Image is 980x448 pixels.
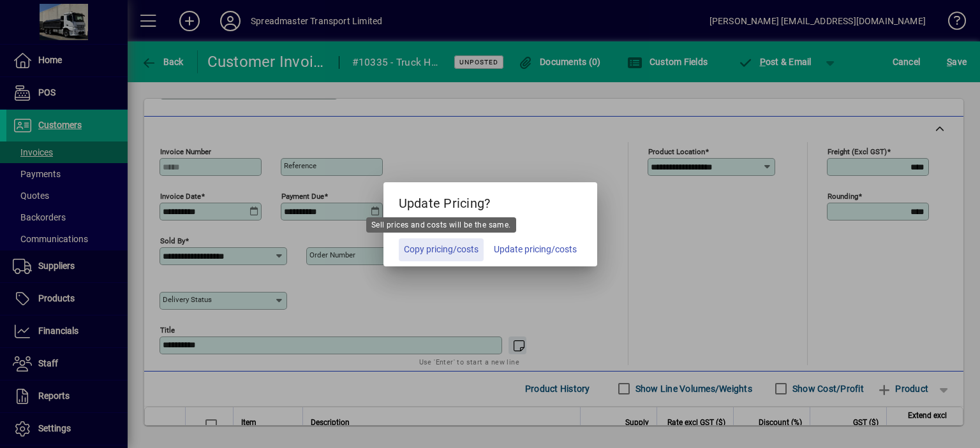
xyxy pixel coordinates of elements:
[366,217,516,233] div: Sell prices and costs will be the same.
[489,238,582,261] button: Update pricing/costs
[494,243,577,256] span: Update pricing/costs
[399,238,484,261] button: Copy pricing/costs
[404,243,479,256] span: Copy pricing/costs
[383,182,597,219] h5: Update Pricing?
